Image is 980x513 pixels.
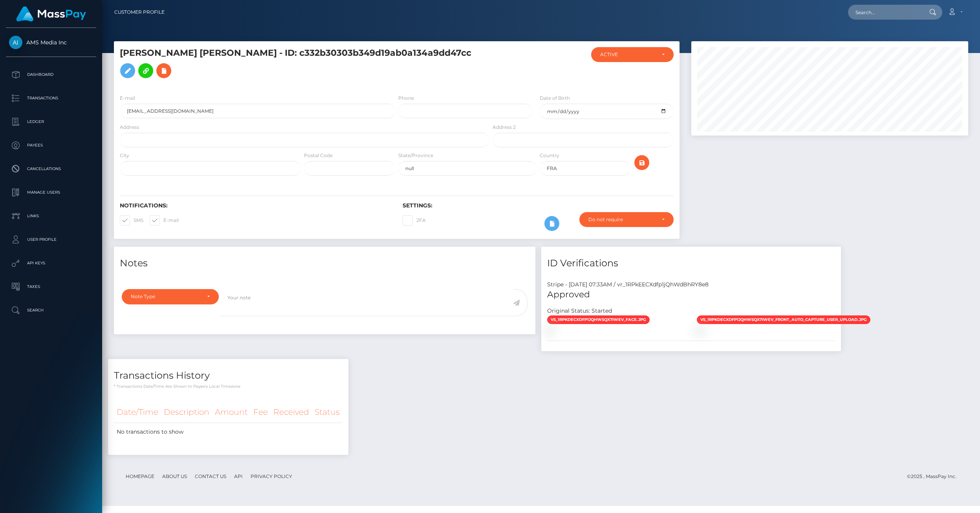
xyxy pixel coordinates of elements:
td: No transactions to show [114,423,343,441]
p: Dashboard [9,69,93,81]
a: Payees [6,136,96,155]
p: API Keys [9,257,93,269]
h7: Original Status: Started [547,307,612,314]
label: 2FA [403,215,426,225]
div: Note Type [131,293,201,300]
p: Cancellations [9,163,93,175]
button: ACTIVE [591,47,674,62]
img: MassPay Logo [16,6,86,22]
h4: Transactions History [114,369,343,383]
img: vr_1RPkEECXdfp1jQhWdBhRY8e8file_1RPkE8CXdfp1jQhWJwYvQmrK [547,327,553,333]
p: User Profile [9,234,93,246]
a: Cancellations [6,159,96,179]
label: Address [120,124,139,131]
a: Privacy Policy [247,470,295,482]
h4: ID Verifications [547,256,835,270]
span: AMS Media Inc [6,39,96,46]
label: Postal Code [304,152,333,159]
label: State/Province [398,152,433,159]
a: Ledger [6,112,96,132]
p: * Transactions date/time are shown in payee's local timezone [114,383,343,389]
th: Fee [251,401,271,423]
p: Manage Users [9,187,93,198]
img: vr_1RPkEECXdfp1jQhWdBhRY8e8file_1RPkDpCXdfp1jQhWWvwCbPLD [697,327,703,333]
p: Links [9,210,93,222]
a: About Us [159,470,190,482]
img: AMS Media Inc [9,36,22,49]
h5: Approved [547,289,835,301]
a: Customer Profile [114,4,165,20]
label: E-mail [150,215,179,225]
span: vs_1RPkDECXdfp1jQhWsqx7iWeV_face.jpg [547,315,650,324]
h6: Notifications: [120,202,391,209]
label: Address 2 [493,124,516,131]
div: © 2025 , MassPay Inc. [907,472,962,481]
th: Status [312,401,343,423]
a: Contact Us [192,470,229,482]
a: Links [6,206,96,226]
a: API Keys [6,253,96,273]
div: Stripe - [DATE] 07:33AM / vr_1RPkEECXdfp1jQhWdBhRY8e8 [541,280,841,289]
label: SMS [120,215,143,225]
label: City [120,152,129,159]
span: vs_1RPkDECXdfp1jQhWsqx7iWeV_front_auto_capture_user_upload.jpg [697,315,870,324]
th: Date/Time [114,401,161,423]
p: Taxes [9,281,93,293]
a: Homepage [123,470,158,482]
th: Received [271,401,312,423]
div: Do not require [588,216,656,223]
a: Manage Users [6,183,96,202]
button: Note Type [122,289,219,304]
th: Amount [212,401,251,423]
a: Search [6,300,96,320]
h6: Settings: [403,202,674,209]
input: Search... [848,5,922,20]
a: Dashboard [6,65,96,84]
th: Description [161,401,212,423]
a: Transactions [6,88,96,108]
div: ACTIVE [600,51,656,58]
a: API [231,470,246,482]
button: Do not require [579,212,674,227]
a: User Profile [6,230,96,249]
p: Search [9,304,93,316]
p: Payees [9,139,93,151]
label: Date of Birth [540,95,570,102]
p: Ledger [9,116,93,128]
h5: [PERSON_NAME] [PERSON_NAME] - ID: c332b30303b349d19ab0a134a9dd47cc [120,47,485,82]
a: Taxes [6,277,96,297]
h4: Notes [120,256,529,270]
label: Phone [398,95,414,102]
label: Country [540,152,559,159]
p: Transactions [9,92,93,104]
label: E-mail [120,95,135,102]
